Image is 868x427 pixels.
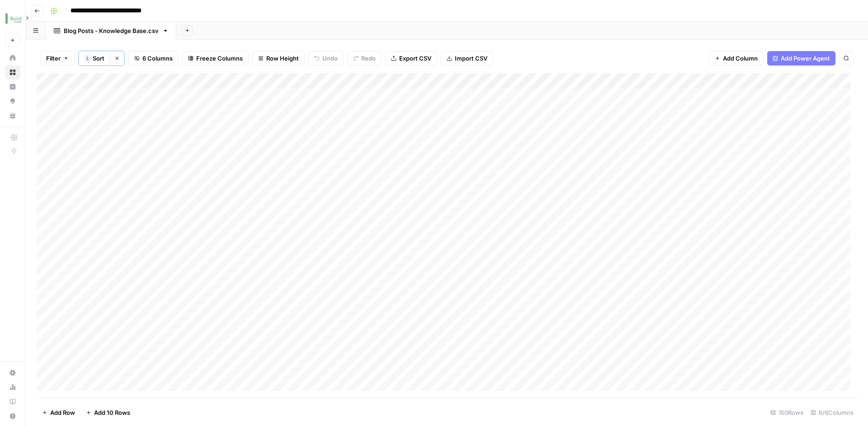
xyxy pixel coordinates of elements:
[723,54,758,63] span: Add Column
[308,51,344,66] button: Undo
[46,54,61,63] span: Filter
[50,408,75,417] span: Add Row
[196,54,243,63] span: Freeze Columns
[46,22,176,40] a: Blog Posts - Knowledge Base.csv
[86,55,89,62] span: 1
[5,10,22,27] img: Buildium Logo
[85,55,90,62] div: 1
[142,54,173,63] span: 6 Columns
[455,54,487,63] span: Import CSV
[40,51,75,66] button: Filter
[322,54,338,63] span: Undo
[5,80,20,94] a: Insights
[347,51,382,66] button: Redo
[79,51,110,66] button: 1Sort
[5,380,20,394] a: Usage
[5,409,20,423] button: Help + Support
[5,108,20,123] a: Your Data
[182,51,249,66] button: Freeze Columns
[5,65,20,80] a: Browse
[385,51,437,66] button: Export CSV
[5,7,20,30] button: Workspace: Buildium
[94,408,130,417] span: Add 10 Rows
[64,26,159,35] div: Blog Posts - Knowledge Base.csv
[767,51,835,66] button: Add Power Agent
[93,54,104,63] span: Sort
[399,54,431,63] span: Export CSV
[5,394,20,409] a: Learning Hub
[767,405,807,420] div: 150 Rows
[266,54,299,63] span: Row Height
[37,405,80,420] button: Add Row
[807,405,857,420] div: 6/6 Columns
[781,54,830,63] span: Add Power Agent
[5,94,20,108] a: Opportunities
[128,51,179,66] button: 6 Columns
[252,51,305,66] button: Row Height
[80,405,136,420] button: Add 10 Rows
[5,366,20,380] a: Settings
[361,54,376,63] span: Redo
[441,51,493,66] button: Import CSV
[709,51,764,66] button: Add Column
[5,51,20,65] a: Home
